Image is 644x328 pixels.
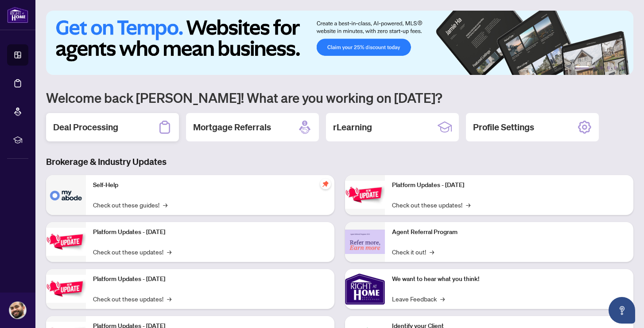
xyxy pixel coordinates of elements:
[46,156,633,168] h3: Brokerage & Industry Updates
[93,227,327,237] p: Platform Updates - [DATE]
[167,294,171,304] span: →
[53,121,118,133] h2: Deal Processing
[46,89,633,106] h1: Welcome back [PERSON_NAME]! What are you working on [DATE]?
[46,175,86,215] img: Self-Help
[333,121,372,133] h2: rLearning
[9,302,26,319] img: Profile Icon
[392,227,626,237] p: Agent Referral Program
[7,7,28,23] img: logo
[193,121,271,133] h2: Mortgage Referrals
[46,228,86,256] img: Platform Updates - September 16, 2025
[466,200,470,210] span: →
[593,66,596,70] button: 2
[46,11,633,75] img: Slide 0
[93,247,171,257] a: Check out these updates!→
[93,274,327,284] p: Platform Updates - [DATE]
[392,180,626,190] p: Platform Updates - [DATE]
[600,66,603,70] button: 3
[440,294,445,304] span: →
[46,275,86,303] img: Platform Updates - July 21, 2025
[163,200,167,210] span: →
[392,247,434,257] a: Check it out!→
[473,121,534,133] h2: Profile Settings
[614,66,617,70] button: 5
[345,181,385,209] img: Platform Updates - June 23, 2025
[93,180,327,190] p: Self-Help
[167,247,171,257] span: →
[392,200,470,210] a: Check out these updates!→
[93,294,171,304] a: Check out these updates!→
[392,294,445,304] a: Leave Feedback→
[345,230,385,254] img: Agent Referral Program
[392,274,626,284] p: We want to hear what you think!
[320,179,331,189] span: pushpin
[575,66,589,70] button: 1
[430,247,434,257] span: →
[609,297,635,324] button: Open asap
[93,200,167,210] a: Check out these guides!→
[345,269,385,309] img: We want to hear what you think!
[607,66,610,70] button: 4
[621,66,625,70] button: 6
